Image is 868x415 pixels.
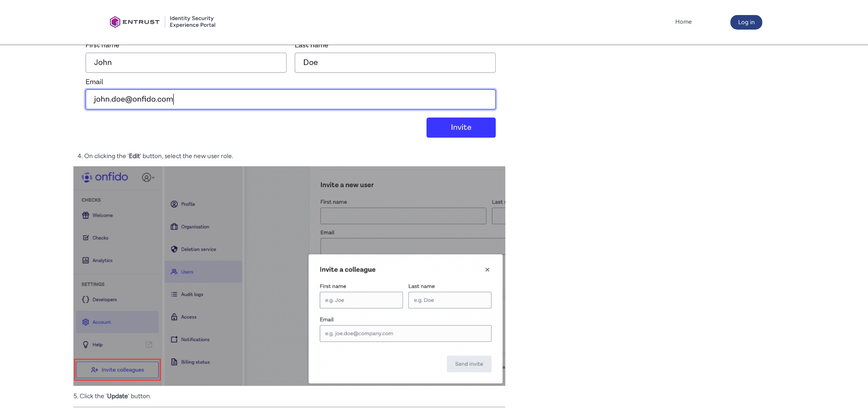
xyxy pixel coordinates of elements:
p: 5. Click the ' ' button. [73,391,506,401]
img: add2.png [73,12,506,146]
strong: Update [107,392,128,400]
a: Home [673,15,694,29]
strong: Edit [129,152,140,159]
img: add3.png [73,166,506,385]
li: On clicking the ' ' button, select the new user role. [84,151,506,161]
button: Log in [730,15,762,30]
